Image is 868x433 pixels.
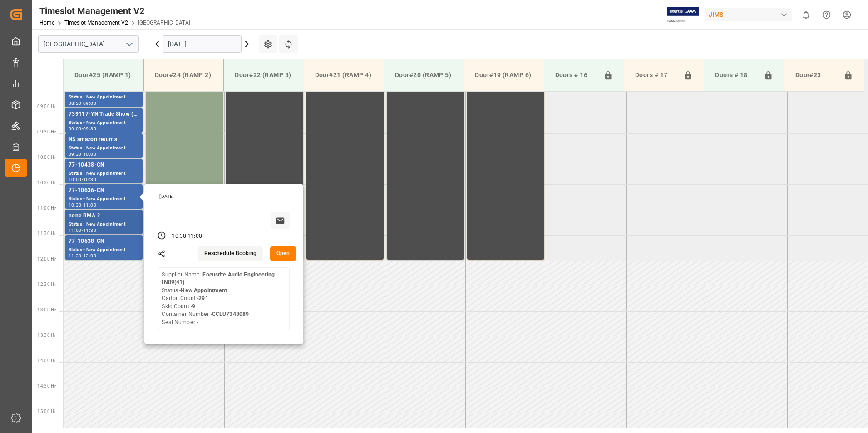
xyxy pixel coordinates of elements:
div: 77-11340-US [69,59,139,68]
b: CCLU7348089 [212,311,249,317]
span: 10:30 Hr [37,180,56,185]
button: show 0 new notifications [796,5,816,25]
div: JIMS [705,8,792,21]
b: Focusrite Audio Engineering IN09(41) [162,271,275,286]
div: 11:00 [69,228,82,232]
div: Door#25 (RAMP 1) [71,67,136,84]
span: 14:00 Hr [37,358,56,363]
button: open menu [122,37,136,51]
div: Status - New Appointment [69,170,139,177]
div: Doors # 16 [552,67,600,84]
div: Status - New Appointment [69,246,139,254]
div: Status - New Appointment [69,119,139,127]
span: 10:00 Hr [37,155,56,160]
div: [DATE] [156,193,293,200]
div: Door#23 [792,67,840,84]
span: 11:30 Hr [37,231,56,236]
div: - [82,152,83,156]
a: Timeslot Management V2 [64,20,128,26]
div: 10:00 [83,152,96,156]
div: - [82,254,83,258]
input: Type to search/select [38,35,139,53]
span: 12:30 Hr [37,282,56,287]
div: 10:30 [83,177,96,182]
div: Door#19 (RAMP 6) [471,67,536,84]
div: 10:30 [69,203,82,207]
div: none RMA ? [69,212,139,221]
div: Status - New Appointment [69,195,139,203]
div: Doors # 17 [631,67,680,84]
button: JIMS [705,6,796,23]
div: Status - New Appointment [69,144,139,152]
div: 09:00 [83,101,96,105]
div: - [82,228,83,232]
span: 15:00 Hr [37,409,56,414]
b: New Appointment [181,287,227,294]
div: 09:00 [69,127,82,131]
div: 11:00 [187,232,202,241]
span: 13:00 Hr [37,307,56,312]
span: 14:30 Hr [37,384,56,389]
span: 09:30 Hr [37,129,56,134]
span: 12:00 Hr [37,256,56,261]
img: Exertis%20JAM%20-%20Email%20Logo.jpg_1722504956.jpg [667,7,699,23]
div: Supplier Name - Status - Carton Count - Skid Count - Container Number - Seal Number - [162,271,286,327]
div: 10:00 [69,177,82,182]
div: Door#21 (RAMP 4) [311,67,376,84]
div: - [82,127,83,131]
div: 09:30 [69,152,82,156]
div: NS amazon returns [69,135,139,144]
div: 77-10438-CN [69,161,139,170]
div: 77-10636-CN [69,186,139,195]
div: 08:30 [69,101,82,105]
div: 77-10538-CN [69,237,139,246]
span: 11:00 Hr [37,206,56,211]
div: Doors # 18 [711,67,759,84]
div: 12:00 [83,254,96,258]
b: 291 [198,295,208,301]
a: Home [39,20,54,26]
button: Open [270,246,296,261]
div: - [82,101,83,105]
div: Door#20 (RAMP 5) [391,67,456,84]
div: - [82,177,83,182]
div: - [186,232,187,241]
span: 13:30 Hr [37,333,56,338]
div: Status - New Appointment [69,221,139,228]
div: 09:30 [83,127,96,131]
div: Door#22 (RAMP 3) [231,67,296,84]
div: 739117-YN Trade Show ( [PERSON_NAME] ) ? [69,110,139,119]
div: 11:30 [69,254,82,258]
div: 10:30 [172,232,186,241]
div: - [82,203,83,207]
span: 09:00 Hr [37,104,56,109]
div: Timeslot Management V2 [39,4,190,18]
div: 11:30 [83,228,96,232]
button: Reschedule Booking [198,246,263,261]
div: Door#24 (RAMP 2) [151,67,216,84]
input: DD.MM.YYYY [163,35,242,53]
div: Status - New Appointment [69,93,139,101]
button: Help Center [816,5,837,25]
div: 11:00 [83,203,96,207]
b: 9 [192,303,195,310]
